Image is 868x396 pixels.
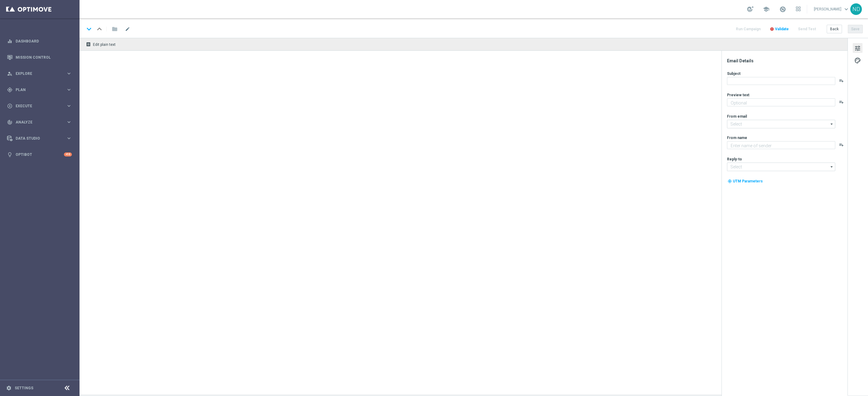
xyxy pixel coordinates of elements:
[93,42,116,47] span: Edit plain text
[7,103,66,109] div: Execute
[727,178,763,185] button: my_location UTM Parameters
[7,87,66,93] div: Plan
[727,58,847,64] div: Email Details
[7,49,72,65] div: Mission Control
[7,120,72,125] button: track_changes Analyze keyboard_arrow_right
[16,72,66,75] span: Explore
[66,119,72,125] i: keyboard_arrow_right
[16,33,72,49] a: Dashboard
[66,71,72,76] i: keyboard_arrow_right
[769,25,790,33] button: error Validate
[16,49,72,65] a: Mission Control
[850,3,862,15] div: ND
[854,57,861,64] span: palette
[728,179,732,183] i: my_location
[7,152,13,157] i: lightbulb
[7,136,72,141] button: Data Studio keyboard_arrow_right
[66,87,72,93] i: keyboard_arrow_right
[827,25,842,33] button: Back
[7,87,72,92] button: gps_fixed Plan keyboard_arrow_right
[829,163,835,171] i: arrow_drop_down
[829,120,835,128] i: arrow_drop_down
[84,24,94,34] i: keyboard_arrow_down
[16,104,66,108] span: Execute
[7,71,13,76] i: person_search
[7,38,13,44] i: equalizer
[6,385,12,391] i: settings
[7,119,13,125] i: track_changes
[763,6,770,13] span: school
[7,71,72,76] button: person_search Explore keyboard_arrow_right
[770,27,774,31] i: error
[7,87,13,93] i: gps_fixed
[7,103,13,109] i: play_circle_outline
[727,93,749,97] label: Preview text
[727,163,835,171] input: Select
[839,78,844,83] button: playlist_add
[727,114,747,119] label: From email
[7,55,72,60] button: Mission Control
[16,120,66,124] span: Analyze
[843,6,850,13] span: keyboard_arrow_down
[86,42,91,47] i: receipt
[839,142,844,147] button: playlist_add
[853,55,862,65] button: palette
[839,100,844,105] button: playlist_add
[727,157,742,162] label: Reply-to
[848,25,863,33] button: Save
[16,146,64,163] a: Optibot
[7,33,72,49] div: Dashboard
[7,119,66,125] div: Analyze
[16,137,66,140] span: Data Studio
[853,43,862,53] button: tune
[813,5,850,14] a: [PERSON_NAME]keyboard_arrow_down
[7,136,66,141] div: Data Studio
[64,152,72,156] div: +10
[7,104,72,108] button: play_circle_outline Execute keyboard_arrow_right
[7,39,72,44] button: equalizer Dashboard
[125,26,130,32] span: mode_edit
[16,88,66,92] span: Plan
[7,71,66,76] div: Explore
[7,152,72,157] button: lightbulb Optibot +10
[727,71,740,76] label: Subject
[727,135,747,140] label: From name
[775,27,789,31] span: Validate
[66,135,72,141] i: keyboard_arrow_right
[84,40,118,48] button: receipt Edit plain text
[727,120,835,128] input: Select
[7,146,72,163] div: Optibot
[15,386,33,390] a: Settings
[733,179,763,183] span: UTM Parameters
[66,103,72,109] i: keyboard_arrow_right
[854,44,861,52] span: tune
